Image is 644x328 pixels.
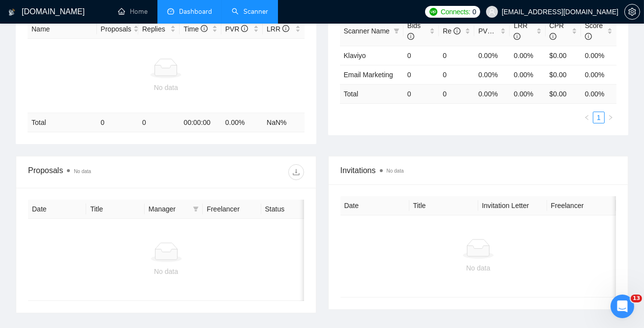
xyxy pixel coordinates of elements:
[394,28,399,34] span: filter
[593,112,604,123] a: 1
[581,112,593,123] li: Previous Page
[407,33,414,40] span: info-circle
[454,28,460,34] span: info-circle
[191,202,201,216] span: filter
[344,52,366,60] a: Klaviyo
[145,200,203,219] th: Manager
[581,112,593,123] button: left
[441,6,470,17] span: Connects:
[624,4,640,20] button: setting
[344,71,393,79] a: Email Marketing
[403,84,439,103] td: 0
[201,25,208,32] span: info-circle
[28,200,86,219] th: Date
[439,65,474,84] td: 0
[546,46,581,65] td: $0.00
[31,82,301,93] div: No data
[584,115,590,120] span: left
[585,33,592,40] span: info-circle
[392,24,401,38] span: filter
[510,84,545,103] td: 0.00 %
[547,196,616,215] th: Freelancer
[494,28,501,34] span: info-circle
[403,46,439,65] td: 0
[138,113,180,132] td: 0
[407,22,421,40] span: Bids
[340,164,616,177] span: Invitations
[28,164,166,180] div: Proposals
[282,25,289,32] span: info-circle
[8,4,15,20] img: logo
[340,196,409,215] th: Date
[478,196,547,215] th: Invitation Letter
[101,24,131,34] span: Proposals
[439,46,474,65] td: 0
[550,22,564,40] span: CPR
[221,113,263,132] td: 0.00 %
[409,196,478,215] th: Title
[593,112,605,123] li: 1
[439,84,474,103] td: 0
[581,65,616,84] td: 0.00%
[36,266,296,277] div: No data
[546,65,581,84] td: $0.00
[340,84,403,103] td: Total
[97,113,138,132] td: 0
[474,84,510,103] td: 0.00 %
[203,200,261,219] th: Freelancer
[138,20,180,39] th: Replies
[263,113,304,132] td: NaN %
[118,7,148,16] a: homeHome
[472,6,476,17] span: 0
[86,200,144,219] th: Title
[180,113,221,132] td: 00:00:00
[265,204,306,214] span: Status
[193,206,199,212] span: filter
[510,46,545,65] td: 0.00%
[74,169,91,174] span: No data
[241,25,248,32] span: info-circle
[611,295,634,318] iframe: Intercom live chat
[546,84,581,103] td: $ 0.00
[514,33,521,40] span: info-circle
[225,25,248,33] span: PVR
[289,168,304,176] span: download
[149,204,189,214] span: Manager
[478,27,501,35] span: PVR
[167,8,174,15] span: dashboard
[489,8,495,15] span: user
[344,27,390,35] span: Scanner Name
[28,20,97,39] th: Name
[97,20,138,39] th: Proposals
[550,33,556,40] span: info-circle
[28,113,97,132] td: Total
[605,112,616,123] li: Next Page
[443,27,460,35] span: Re
[514,22,527,40] span: LRR
[510,65,545,84] td: 0.00%
[232,7,268,16] a: searchScanner
[288,164,304,180] button: download
[474,46,510,65] td: 0.00%
[387,168,404,174] span: No data
[581,84,616,103] td: 0.00 %
[605,112,616,123] button: right
[403,65,439,84] td: 0
[585,22,603,40] span: Score
[631,295,642,302] span: 13
[581,46,616,65] td: 0.00%
[267,25,289,33] span: LRR
[624,8,640,16] a: setting
[608,115,613,120] span: right
[179,7,212,16] span: Dashboard
[348,263,609,273] div: No data
[429,8,437,16] img: upwork-logo.png
[474,65,510,84] td: 0.00%
[142,24,168,34] span: Replies
[625,8,640,16] span: setting
[184,25,207,33] span: Time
